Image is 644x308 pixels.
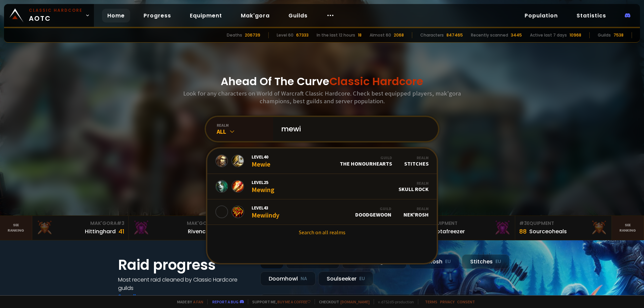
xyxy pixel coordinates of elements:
a: #2Equipment88Notafreezer [419,216,515,240]
div: Mewie [252,154,270,168]
div: The Honourhearts [340,155,392,167]
div: Almost 60 [370,32,391,38]
a: Consent [457,299,475,304]
a: Mak'Gora#3Hittinghard41 [32,216,129,240]
h1: Raid progress [118,254,252,275]
div: 18 [358,32,362,38]
div: 2068 [394,32,404,38]
div: 67333 [296,32,309,38]
div: 847465 [446,32,463,38]
span: Level 25 [252,179,274,185]
div: Guild [340,155,392,160]
div: Realm [398,181,429,186]
small: EU [359,275,365,282]
span: Level 43 [252,205,279,211]
span: # 3 [519,220,527,227]
div: realm [217,123,273,128]
span: AOTC [29,7,83,23]
div: Characters [420,32,444,38]
span: Classic Hardcore [329,74,423,89]
span: Made by [173,299,203,304]
div: Notafreezer [433,227,465,236]
div: Nek'Rosh [409,254,459,269]
a: Level43MewiindyGuildDoodgewoonRealmNek'Rosh [207,199,437,225]
a: Report a bug [212,299,238,304]
span: v. d752d5 - production [374,299,414,304]
a: Terms [425,299,437,304]
a: Home [102,9,130,22]
div: Stitches [462,254,509,269]
div: 3445 [511,32,522,38]
small: Classic Hardcore [29,7,83,13]
div: Active last 7 days [530,32,567,38]
div: Deaths [227,32,242,38]
h1: Ahead Of The Curve [221,73,423,89]
div: Realm [404,206,429,211]
div: Nek'Rosh [404,206,429,218]
a: See all progress [118,293,162,300]
div: 41 [118,227,124,236]
a: Buy me a coffee [277,299,311,304]
a: Guilds [283,9,313,22]
a: [DOMAIN_NAME] [340,299,370,304]
div: Equipment [519,220,607,227]
div: Hittinghard [85,227,116,236]
a: Mak'gora [235,9,275,22]
a: Level40MewieGuildThe HonourheartsRealmStitches [207,148,437,174]
div: 88 [519,227,527,236]
small: EU [495,258,501,265]
div: 7538 [613,32,624,38]
small: EU [445,258,451,265]
a: Progress [138,9,176,22]
div: Mewiindy [252,205,279,219]
a: a fan [193,299,203,304]
div: Mak'Gora [36,220,124,227]
div: Mak'Gora [133,220,221,227]
h4: Most recent raid cleaned by Classic Hardcore guilds [118,275,252,292]
div: Guilds [598,32,611,38]
a: Population [519,9,563,22]
span: # 3 [117,220,124,227]
a: Equipment [184,9,227,22]
div: Recently scanned [471,32,508,38]
div: Doomhowl [260,271,316,286]
a: Mak'Gora#2Rivench100 [129,216,225,240]
a: Seeranking [612,216,644,240]
div: 10968 [570,32,581,38]
div: In the last 12 hours [317,32,355,38]
input: Search a character... [277,117,430,141]
span: Level 40 [252,154,270,160]
div: Doodgewoon [355,206,391,218]
a: Classic HardcoreAOTC [4,4,94,27]
div: Skull Rock [398,181,429,192]
div: Guild [355,206,391,211]
span: Checkout [315,299,370,304]
div: Sourceoheals [529,227,567,236]
a: Level25MewingRealmSkull Rock [207,174,437,199]
div: Rivench [188,227,209,236]
a: Privacy [440,299,454,304]
span: Support me, [248,299,311,304]
h3: Look for any characters on World of Warcraft Classic Hardcore. Check best equipped players, mak'g... [180,89,464,105]
a: #3Equipment88Sourceoheals [515,216,612,240]
div: Stitches [404,155,429,167]
a: Search on all realms [207,225,437,240]
div: Soulseeker [318,271,373,286]
small: NA [301,275,307,282]
div: Realm [404,155,429,160]
div: All [217,128,273,135]
div: 206739 [245,32,260,38]
div: Mewing [252,179,274,194]
a: Statistics [571,9,611,22]
div: Level 60 [277,32,293,38]
div: Equipment [423,220,511,227]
